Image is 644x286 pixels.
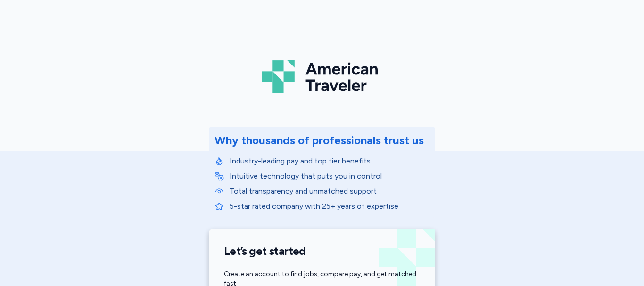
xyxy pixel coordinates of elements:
[215,133,424,148] div: Why thousands of professionals trust us
[262,57,382,97] img: Logo
[230,186,429,197] p: Total transparency and unmatched support
[230,201,429,212] p: 5-star rated company with 25+ years of expertise
[230,171,429,182] p: Intuitive technology that puts you in control
[224,244,420,258] h1: Let’s get started
[230,155,429,167] p: Industry-leading pay and top tier benefits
